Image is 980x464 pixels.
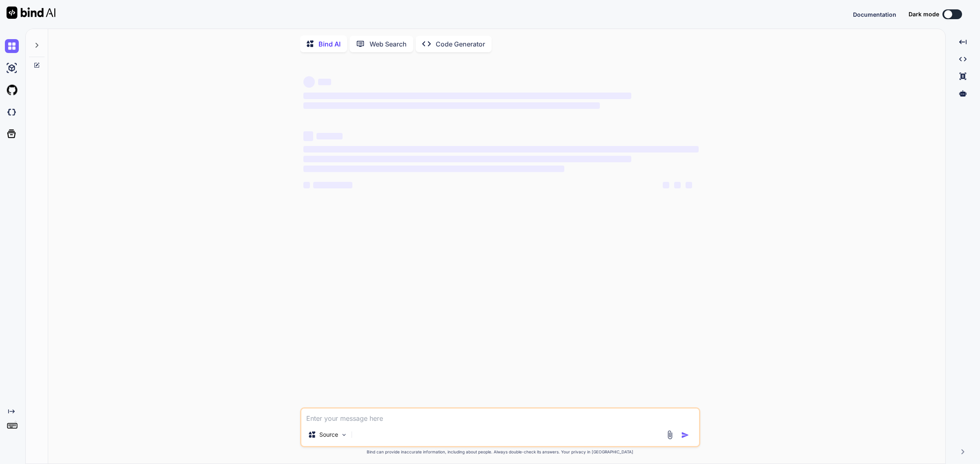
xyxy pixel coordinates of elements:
[370,39,407,49] p: Web Search
[663,182,669,188] span: ‌
[303,182,310,188] span: ‌
[319,431,338,439] p: Source
[316,133,343,139] span: ‌
[7,7,56,19] img: Bind AI
[303,102,600,109] span: ‌
[5,61,19,75] img: ai-studio
[853,10,896,19] button: Documentation
[853,11,896,18] span: Documentation
[674,182,681,188] span: ‌
[909,10,939,18] span: Dark mode
[318,79,331,85] span: ‌
[303,166,564,172] span: ‌
[303,131,313,141] span: ‌
[5,105,19,119] img: darkCloudIdeIcon
[436,39,485,49] p: Code Generator
[303,156,631,162] span: ‌
[303,76,315,88] span: ‌
[341,431,347,438] img: Pick Models
[5,83,19,97] img: githubLight
[313,182,352,188] span: ‌
[5,39,19,53] img: chat
[300,449,700,455] p: Bind can provide inaccurate information, including about people. Always double-check its answers....
[303,146,699,152] span: ‌
[665,430,675,440] img: attachment
[681,431,689,439] img: icon
[303,93,631,99] span: ‌
[318,39,341,49] p: Bind AI
[686,182,692,188] span: ‌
